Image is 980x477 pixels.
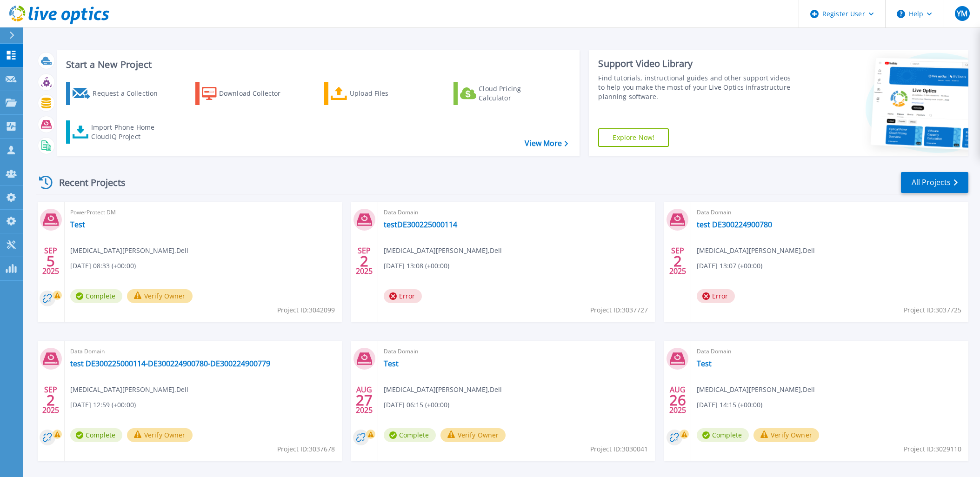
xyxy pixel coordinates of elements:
span: 2 [47,396,55,404]
span: Complete [70,428,122,442]
span: Project ID: 3037678 [277,444,335,454]
button: Verify Owner [127,428,193,442]
span: Data Domain [697,207,963,218]
div: SEP 2025 [669,244,687,278]
div: AUG 2025 [355,383,373,417]
span: [MEDICAL_DATA][PERSON_NAME] , Dell [697,384,815,395]
h3: Start a New Project [66,60,568,70]
div: Find tutorials, instructional guides and other support videos to help you make the most of your L... [598,73,793,101]
span: [DATE] 06:15 (+00:00) [384,400,449,410]
div: SEP 2025 [42,244,60,278]
a: View More [525,139,568,148]
a: test DE300225000114-DE300224900780-DE300224900779 [70,359,270,368]
button: Verify Owner [127,289,193,303]
span: Complete [70,289,122,303]
span: Complete [697,428,749,442]
a: Request a Collection [66,82,170,105]
button: Verify Owner [753,428,819,442]
span: [DATE] 08:33 (+00:00) [70,261,136,271]
span: 27 [356,396,373,404]
div: SEP 2025 [42,383,60,417]
div: Upload Files [350,84,424,103]
a: Upload Files [324,82,428,105]
div: Request a Collection [93,84,167,103]
span: [MEDICAL_DATA][PERSON_NAME] , Dell [384,245,502,256]
span: Project ID: 3029110 [904,444,961,454]
span: [MEDICAL_DATA][PERSON_NAME] , Dell [70,245,188,256]
div: Cloud Pricing Calculator [479,84,553,103]
div: AUG 2025 [669,383,687,417]
span: Project ID: 3037725 [904,305,961,315]
span: 2 [360,257,368,265]
span: [MEDICAL_DATA][PERSON_NAME] , Dell [384,384,502,395]
a: testDE300225000114 [384,220,457,229]
span: Project ID: 3042099 [277,305,335,315]
a: Cloud Pricing Calculator [453,82,557,105]
span: [MEDICAL_DATA][PERSON_NAME] , Dell [70,384,188,395]
span: 2 [673,257,682,265]
a: Download Collector [195,82,299,105]
a: Explore Now! [598,128,669,147]
span: Error [384,289,422,303]
span: Error [697,289,735,303]
span: Data Domain [70,346,336,357]
span: 26 [669,396,686,404]
span: PowerProtect DM [70,207,336,218]
span: Complete [384,428,436,442]
span: Data Domain [697,346,963,357]
a: Test [384,359,399,368]
span: [MEDICAL_DATA][PERSON_NAME] , Dell [697,245,815,256]
div: SEP 2025 [355,244,373,278]
span: [DATE] 13:07 (+00:00) [697,261,762,271]
span: [DATE] 14:15 (+00:00) [697,400,762,410]
span: YM [957,10,967,17]
button: Verify Owner [440,428,506,442]
span: Data Domain [384,207,650,218]
span: Data Domain [384,346,650,357]
div: Recent Projects [36,171,138,194]
span: Project ID: 3037727 [590,305,648,315]
div: Support Video Library [598,58,793,70]
a: Test [70,220,85,229]
span: [DATE] 13:08 (+00:00) [384,261,449,271]
a: test DE300224900780 [697,220,772,229]
span: 5 [47,257,55,265]
span: [DATE] 12:59 (+00:00) [70,400,136,410]
div: Import Phone Home CloudIQ Project [91,123,164,141]
a: All Projects [901,172,968,193]
a: Test [697,359,712,368]
div: Download Collector [219,84,293,103]
span: Project ID: 3030041 [590,444,648,454]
